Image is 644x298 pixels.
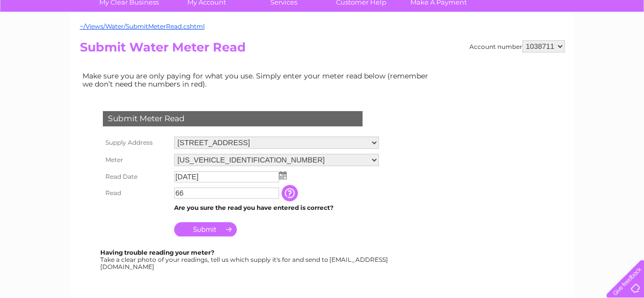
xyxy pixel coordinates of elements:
[100,151,172,169] th: Meter
[100,249,214,256] b: Having trouble reading your meter?
[490,43,513,51] a: Energy
[22,26,74,58] img: logo.png
[279,171,287,179] img: ...
[452,5,522,18] a: 0333 014 3131
[174,222,237,236] input: Submit
[103,111,362,126] div: Submit Meter Read
[555,43,570,51] a: Blog
[610,43,634,51] a: Log out
[80,40,565,60] h2: Submit Water Meter Read
[469,40,565,52] div: Account number
[576,43,601,51] a: Contact
[80,69,436,91] td: Make sure you are only paying for what you use. Simply enter your meter read below (remember we d...
[172,201,381,214] td: Are you sure the read you have entered is correct?
[100,249,389,270] div: Take a clear photo of your readings, tell us which supply it's for and send to [EMAIL_ADDRESS][DO...
[282,185,300,201] input: Information
[100,134,172,151] th: Supply Address
[100,169,172,185] th: Read Date
[100,185,172,201] th: Read
[465,43,484,51] a: Water
[82,6,563,49] div: Clear Business is a trading name of Verastar Limited (registered in [GEOGRAPHIC_DATA] No. 3667643...
[80,22,205,30] a: ~/Views/Water/SubmitMeterRead.cshtml
[519,43,549,51] a: Telecoms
